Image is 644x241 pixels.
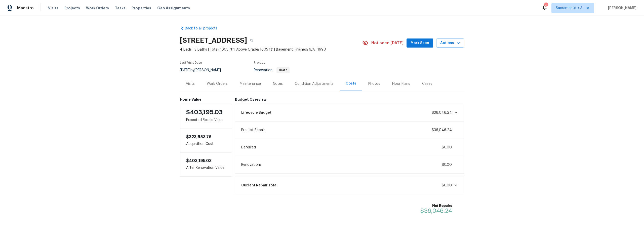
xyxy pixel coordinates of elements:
[180,47,362,52] span: 4 Beds | 3 Baths | Total: 1605 ft² | Above Grade: 1605 ft² | Basement Finished: N/A | 1990
[440,40,460,46] span: Actions
[241,145,256,150] span: Deferred
[48,6,58,11] span: Visits
[442,146,452,149] span: $0.00
[411,40,429,46] span: Mark Seen
[235,97,464,101] h6: Budget Overview
[186,109,223,115] span: $403,195.03
[180,38,247,43] h2: [STREET_ADDRESS]
[207,81,228,86] div: Work Orders
[436,38,464,48] button: Actions
[407,38,433,48] button: Mark Seen
[180,129,232,152] div: Acquisition Cost
[432,128,452,132] span: $36,046.24
[295,81,334,86] div: Condition Adjustments
[254,68,290,72] span: Renovation
[418,208,452,214] span: -$36,046.24
[132,6,151,11] span: Properties
[180,61,202,64] span: Last Visit Date
[186,81,195,86] div: Visits
[418,203,452,208] b: Net Repairs
[180,152,232,177] div: After Renovation Value
[240,81,261,86] div: Maintenance
[115,6,126,10] span: Tasks
[86,6,109,11] span: Work Orders
[180,67,227,73] div: by [PERSON_NAME]
[273,81,283,86] div: Notes
[432,111,452,114] span: $36,046.24
[186,159,212,163] span: $403,195.03
[371,41,404,46] span: Not seen [DATE]
[241,183,277,188] span: Current Repair Total
[277,69,289,72] span: Draft
[247,36,256,45] button: Copy Address
[180,104,232,129] div: Expected Resale Value
[180,97,232,101] h6: Home Value
[241,162,262,167] span: Renovations
[606,6,636,11] span: [PERSON_NAME]
[241,128,265,133] span: Pre-List Repair
[17,6,34,11] span: Maestro
[241,110,271,115] span: Lifecycle Budget
[180,26,228,31] a: Back to all projects
[157,6,190,11] span: Geo Assignments
[544,3,548,8] div: 4
[392,81,410,86] div: Floor Plans
[442,184,452,187] span: $0.00
[368,81,380,86] div: Photos
[64,6,80,11] span: Projects
[556,6,582,11] span: Sacramento + 3
[180,68,190,72] span: [DATE]
[422,81,432,86] div: Cases
[346,81,356,86] div: Costs
[254,61,265,64] span: Project
[442,163,452,167] span: $0.00
[186,135,212,139] span: $323,683.76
